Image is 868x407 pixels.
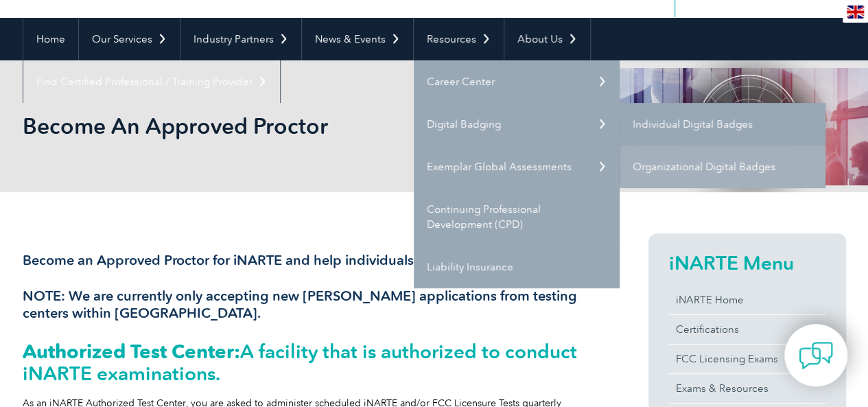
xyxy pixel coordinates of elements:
a: Continuing Professional Development (CPD) [414,188,620,246]
h2: A facility that is authorized to conduct iNARTE examinations. [23,340,599,384]
a: Industry Partners [180,18,301,60]
a: Exemplar Global Assessments [414,146,620,188]
a: iNARTE Home [669,286,825,314]
a: Organizational Digital Badges [620,146,825,188]
a: Certifications [669,315,825,344]
a: Liability Insurance [414,246,620,288]
a: Individual Digital Badges [620,103,825,146]
img: en [847,5,864,19]
img: contact-chat.png [799,338,833,373]
a: Resources [414,18,504,60]
a: Our Services [79,18,180,60]
a: FCC Licensing Exams [669,345,825,373]
strong: Authorized Test Center: [23,340,240,363]
a: Career Center [414,60,620,103]
h2: Become An Approved Proctor [23,115,599,137]
h3: NOTE: We are currently only accepting new [PERSON_NAME] applications from testing centers within ... [23,288,599,322]
h3: Become an Approved Proctor for iNARTE and help individuals become certified or licensed. [23,252,599,269]
a: News & Events [302,18,413,60]
h2: iNARTE Menu [669,252,825,274]
a: Find Certified Professional / Training Provider [23,60,280,103]
a: Digital Badging [414,103,620,146]
a: About Us [504,18,590,60]
a: Exams & Resources [669,374,825,403]
a: Home [23,18,78,60]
